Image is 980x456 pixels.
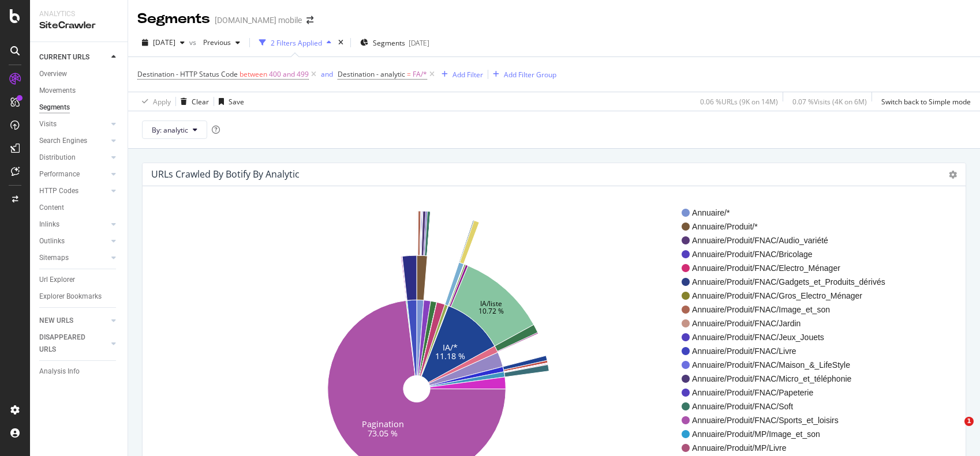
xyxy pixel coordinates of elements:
[964,417,974,426] span: 1
[39,9,118,19] div: Analytics
[240,69,267,79] span: between
[269,66,309,82] span: 400 and 499
[199,33,245,52] button: Previous
[306,16,313,24] div: arrow-right-arrow-left
[692,248,885,260] span: Annuaire/Produit/FNAC/Bricolage
[692,221,885,232] span: Annuaire/Produit/*
[435,351,465,361] text: 11.18 %
[39,202,119,214] a: Content
[214,92,244,111] button: Save
[321,69,333,80] button: and
[39,291,119,303] a: Explorer Bookmarks
[229,97,244,107] div: Save
[692,373,885,385] span: Annuaire/Produit/FNAC/Micro_et_téléphonie
[336,37,346,48] div: times
[692,304,885,315] span: Annuaire/Produit/FNAC/Image_et_son
[39,365,119,378] a: Analysis Info
[39,152,76,164] div: Distribution
[39,291,102,303] div: Explorer Bookmarks
[39,101,70,114] div: Segments
[39,135,108,147] a: Search Engines
[488,67,556,81] button: Add Filter Group
[137,69,238,79] span: Destination - HTTP Status Code
[39,68,67,80] div: Overview
[39,51,108,63] a: CURRENT URLS
[478,306,504,316] text: 10.72 %
[39,235,65,247] div: Outlinks
[373,38,405,48] span: Segments
[39,202,64,214] div: Content
[39,235,108,247] a: Outlinks
[368,427,398,438] text: 73.05 %
[39,51,89,63] div: CURRENT URLS
[39,315,73,327] div: NEW URLS
[39,218,108,231] a: Inlinks
[877,92,971,111] button: Switch back to Simple mode
[39,218,59,231] div: Inlinks
[692,359,885,371] span: Annuaire/Produit/FNAC/Maison_&_LifeStyle
[692,262,885,274] span: Annuaire/Produit/FNAC/Electro_Ménager
[142,120,207,139] button: By: analytic
[39,274,119,286] a: Url Explorer
[338,69,405,79] span: Destination - analytic
[792,97,867,107] div: 0.07 % Visits ( 4K on 6M )
[504,70,556,80] div: Add Filter Group
[153,97,171,107] div: Apply
[692,207,885,218] span: Annuaire/*
[692,345,885,357] span: Annuaire/Produit/FNAC/Livre
[692,414,885,426] span: Annuaire/Produit/FNAC/Sports_et_loisirs
[271,38,322,48] div: 2 Filters Applied
[39,252,69,264] div: Sitemaps
[137,33,189,52] button: [DATE]
[39,101,119,114] a: Segments
[39,185,78,197] div: HTTP Codes
[176,92,209,111] button: Clear
[39,168,80,180] div: Performance
[255,33,336,52] button: 2 Filters Applied
[700,97,778,107] div: 0.06 % URLs ( 9K on 14M )
[192,97,209,107] div: Clear
[39,68,119,80] a: Overview
[692,318,885,329] span: Annuaire/Produit/FNAC/Jardin
[39,168,108,180] a: Performance
[137,92,171,111] button: Apply
[39,118,108,130] a: Visits
[692,331,885,343] span: Annuaire/Produit/FNAC/Jeux_Jouets
[692,276,885,288] span: Annuaire/Produit/FNAC/Gadgets_et_Produits_dérivés
[356,33,434,52] button: Segments[DATE]
[692,290,885,302] span: Annuaire/Produit/FNAC/Gros_Electro_Ménager
[39,365,80,378] div: Analysis Info
[362,419,404,429] text: Pagination
[39,185,108,197] a: HTTP Codes
[39,331,98,356] div: DISAPPEARED URLS
[452,70,483,80] div: Add Filter
[881,97,971,107] div: Switch back to Simple mode
[39,85,76,97] div: Movements
[407,69,411,79] span: =
[692,401,885,412] span: Annuaire/Produit/FNAC/Soft
[39,135,87,147] div: Search Engines
[39,315,108,327] a: NEW URLS
[437,67,483,81] button: Add Filter
[39,118,57,130] div: Visits
[39,85,119,97] a: Movements
[199,37,231,47] span: Previous
[692,442,885,454] span: Annuaire/Produit/MP/Livre
[137,9,210,29] div: Segments
[152,125,188,135] span: By: analytic
[321,69,333,79] div: and
[39,274,75,286] div: Url Explorer
[215,14,302,26] div: [DOMAIN_NAME] mobile
[153,37,175,47] span: 2025 Sep. 1st
[941,417,968,444] iframe: Intercom live chat
[409,38,429,48] div: [DATE]
[692,387,885,398] span: Annuaire/Produit/FNAC/Papeterie
[949,171,957,179] i: Options
[39,252,108,264] a: Sitemaps
[151,167,300,182] h4: URLs Crawled By Botify By analytic
[480,299,502,308] text: IA/liste
[692,428,885,440] span: Annuaire/Produit/MP/Image_et_son
[692,235,885,246] span: Annuaire/Produit/FNAC/Audio_variété
[39,331,108,356] a: DISAPPEARED URLS
[39,152,108,164] a: Distribution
